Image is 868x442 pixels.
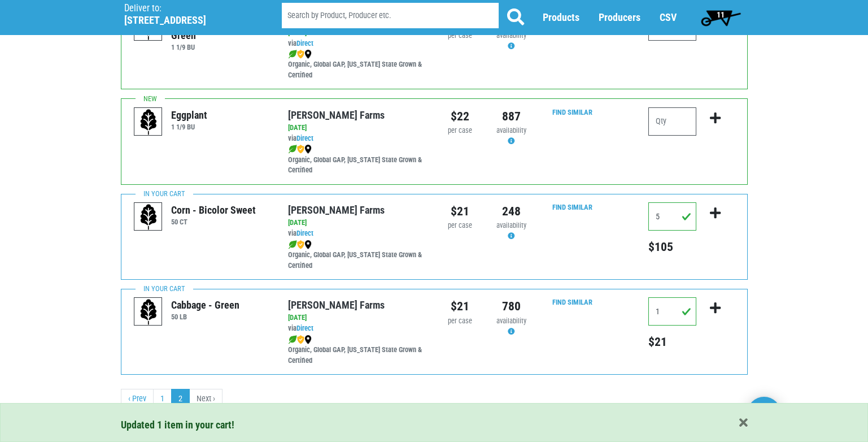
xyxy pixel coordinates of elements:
[648,107,696,136] input: Qty
[296,229,313,237] a: Direct
[443,125,477,136] div: per case
[496,31,526,40] span: availability
[288,145,297,154] img: leaf-e5c59151409436ccce96b2ca1b28e03c.png
[121,389,154,409] a: previous
[443,220,477,231] div: per case
[288,218,425,228] div: [DATE]
[296,134,313,142] a: Direct
[443,202,477,220] div: $21
[121,389,748,409] nav: pager
[496,317,526,325] span: availability
[288,109,385,121] a: [PERSON_NAME] Farms
[304,240,312,249] img: map_marker-0e94453035b3232a4d21701695807de9.png
[297,50,304,59] img: safety-e55c860ca8c00a9c171001a62a92dabd.png
[304,50,312,59] img: map_marker-0e94453035b3232a4d21701695807de9.png
[496,221,526,229] span: availability
[288,228,425,239] div: via
[648,297,696,326] input: Qty
[494,297,529,315] div: 780
[288,123,425,133] div: [DATE]
[124,3,253,14] p: Deliver to:
[288,335,297,344] img: leaf-e5c59151409436ccce96b2ca1b28e03c.png
[134,108,163,136] img: placeholder-variety-43d6402dacf2d531de610a020419775a.svg
[543,12,579,24] a: Products
[648,335,696,349] h5: Total price
[304,335,312,344] img: map_marker-0e94453035b3232a4d21701695807de9.png
[171,389,190,409] a: 2
[153,389,172,409] a: 1
[288,144,425,176] div: Organic, Global GAP, [US_STATE] State Grown & Certified
[288,240,297,249] img: leaf-e5c59151409436ccce96b2ca1b28e03c.png
[134,203,163,231] img: placeholder-variety-43d6402dacf2d531de610a020419775a.svg
[288,38,425,49] div: via
[443,316,477,327] div: per case
[171,43,271,51] h6: 1 1/9 BU
[297,145,304,154] img: safety-e55c860ca8c00a9c171001a62a92dabd.png
[648,202,696,231] input: Qty
[288,334,425,366] div: Organic, Global GAP, [US_STATE] State Grown & Certified
[443,31,477,41] div: per case
[552,108,592,116] a: Find Similar
[304,145,312,154] img: map_marker-0e94453035b3232a4d21701695807de9.png
[660,12,677,24] a: CSV
[288,299,385,311] a: [PERSON_NAME] Farms
[296,324,313,332] a: Direct
[288,313,425,323] div: [DATE]
[494,202,529,220] div: 248
[297,335,304,344] img: safety-e55c860ca8c00a9c171001a62a92dabd.png
[496,126,526,135] span: availability
[552,298,592,306] a: Find Similar
[134,298,163,326] img: placeholder-variety-43d6402dacf2d531de610a020419775a.svg
[171,107,207,123] div: Eggplant
[171,297,239,313] div: Cabbage - Green
[121,417,748,432] div: Updated 1 item in your cart!
[552,203,592,211] a: Find Similar
[696,6,746,29] a: 11
[297,240,304,249] img: safety-e55c860ca8c00a9c171001a62a92dabd.png
[494,107,529,125] div: 887
[599,12,640,24] a: Producers
[171,123,207,131] h6: 1 1/9 BU
[296,39,313,47] a: Direct
[648,240,696,254] h5: Total price
[288,133,425,144] div: via
[443,297,477,315] div: $21
[171,313,239,321] h6: 50 LB
[494,220,529,242] div: Availability may be subject to change.
[288,49,425,81] div: Organic, Global GAP, [US_STATE] State Grown & Certified
[288,239,425,271] div: Organic, Global GAP, [US_STATE] State Grown & Certified
[288,50,297,59] img: leaf-e5c59151409436ccce96b2ca1b28e03c.png
[124,14,253,27] h5: [STREET_ADDRESS]
[171,218,256,226] h6: 50 CT
[443,107,477,125] div: $22
[288,204,385,216] a: [PERSON_NAME] Farms
[288,323,425,334] div: via
[717,10,725,19] span: 11
[171,202,256,218] div: Corn - Bicolor Sweet
[282,3,499,29] input: Search by Product, Producer etc.
[494,316,529,337] div: Availability may be subject to change.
